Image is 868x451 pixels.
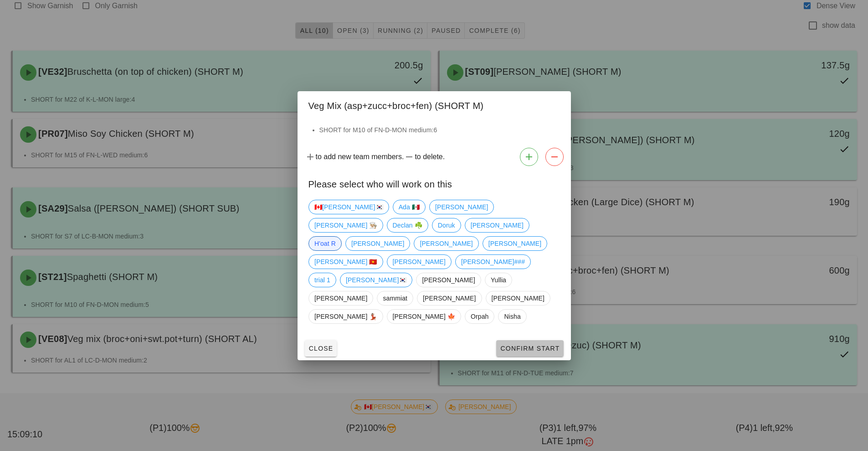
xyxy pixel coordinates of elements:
[314,273,330,287] span: trial 1
[504,310,520,323] span: Nisha
[314,291,367,305] span: [PERSON_NAME]
[298,91,571,118] div: Veg Mix (asp+zucc+broc+fen) (SHORT M)
[490,273,506,287] span: Yullia
[314,218,377,232] span: [PERSON_NAME] 👨🏼‍🍳
[392,218,422,232] span: Declan ☘️
[471,310,488,323] span: Orpah
[437,218,455,232] span: Doruk
[500,345,560,352] span: Confirm Start
[392,310,455,323] span: [PERSON_NAME] 🍁
[345,273,406,287] span: [PERSON_NAME]🇰🇷
[496,340,563,357] button: Confirm Start
[298,170,571,196] div: Please select who will work on this
[470,218,523,232] span: [PERSON_NAME]
[314,310,377,323] span: [PERSON_NAME] 💃🏽
[461,255,524,269] span: [PERSON_NAME]###
[305,340,337,357] button: Close
[351,237,404,250] span: [PERSON_NAME]
[314,237,336,250] span: H'oat R
[308,345,334,352] span: Close
[314,255,377,269] span: [PERSON_NAME] 🇻🇳
[298,144,571,170] div: to add new team members. to delete.
[491,291,544,305] span: [PERSON_NAME]
[420,237,473,250] span: [PERSON_NAME]
[392,255,445,269] span: [PERSON_NAME]
[423,291,476,305] span: [PERSON_NAME]
[488,237,541,250] span: [PERSON_NAME]
[319,125,560,135] li: SHORT for M10 of FN-D-MON medium:6
[435,200,488,214] span: [PERSON_NAME]
[383,291,407,305] span: sammiat
[398,200,419,214] span: Ada 🇲🇽
[314,200,383,214] span: 🇨🇦[PERSON_NAME]🇰🇷
[422,273,475,287] span: [PERSON_NAME]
